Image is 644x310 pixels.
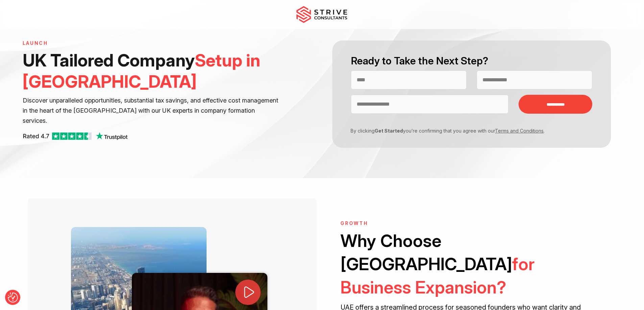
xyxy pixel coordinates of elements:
h1: UK Tailored Company [23,50,280,92]
button: Consent Preferences [8,292,18,303]
a: Terms and Conditions [495,128,544,134]
h2: Why Choose [GEOGRAPHIC_DATA] [340,229,603,299]
form: Contact form [322,40,621,148]
img: Revisit consent button [8,292,18,303]
h6: LAUNCH [23,40,280,46]
strong: Get Started [375,128,403,134]
p: Discover unparalleled opportunities, substantial tax savings, and effective cost management in th... [23,95,280,126]
p: By clicking you’re confirming that you agree with our . [346,127,587,134]
img: main-logo.svg [296,6,347,23]
h6: GROWTH [340,221,603,226]
h2: Ready to Take the Next Step? [351,54,592,68]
